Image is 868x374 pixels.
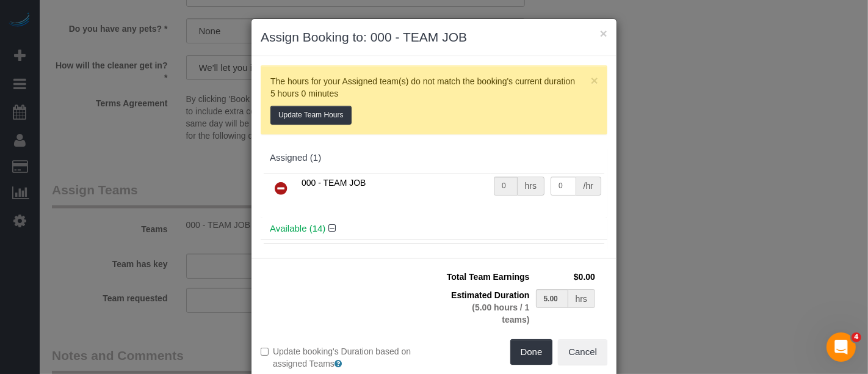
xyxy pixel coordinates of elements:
[270,224,598,234] h4: Available (14)
[852,332,861,342] span: 4
[600,27,607,40] button: ×
[451,290,529,300] span: Estimated Duration
[518,177,544,196] div: hrs
[302,248,384,258] span: 1 - [PERSON_NAME]
[261,28,607,46] h3: Assign Booking to: 000 - TEAM JOB
[826,332,856,362] iframe: Intercom live chat
[446,301,530,326] div: (5.00 hours / 1 teams)
[443,268,533,286] td: Total Team Earnings
[270,75,585,125] p: The hours for your Assigned team(s) do not match the booking's current duration 5 hours 0 minutes
[568,289,595,308] div: hrs
[261,348,269,356] input: Update booking's Duration based on assigned Teams
[261,345,425,370] label: Update booking's Duration based on assigned Teams
[510,339,553,365] button: Done
[591,73,598,87] span: ×
[270,106,352,125] button: Update Team Hours
[591,74,598,87] button: Close
[302,178,366,188] span: 000 - TEAM JOB
[576,177,601,196] div: /hr
[533,268,598,286] td: $0.00
[270,153,598,163] div: Assigned (1)
[558,339,607,365] button: Cancel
